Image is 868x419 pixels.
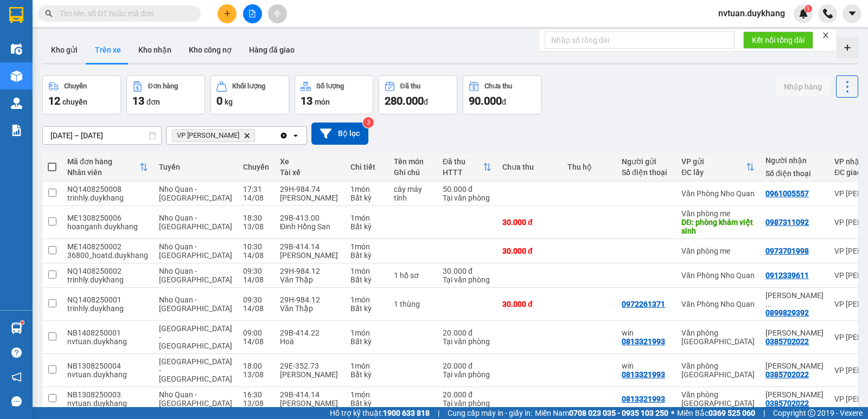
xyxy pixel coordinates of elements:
button: Đã thu280.000đ [379,75,457,114]
div: 29B-413.00 [280,214,340,222]
div: 09:30 [243,267,269,275]
div: 50.000 đ [443,185,492,194]
div: cây máy tính [394,185,432,202]
span: 1 [806,5,810,12]
div: ĐC lấy [681,168,746,177]
div: Tạo kho hàng mới [837,37,858,59]
img: warehouse-icon [11,98,22,109]
button: Chưa thu90.000đ [463,75,541,114]
span: VP Thịnh Liệt, close by backspace [172,129,255,142]
div: 1 món [350,267,383,275]
span: copyright [808,409,815,417]
span: notification [11,372,22,382]
span: Miền Nam [535,407,668,419]
div: 14/08 [243,251,269,260]
div: NB1308250004 [67,362,148,370]
div: Số điện thoại [765,169,824,178]
div: 09:30 [243,295,269,304]
span: 280.000 [385,94,424,107]
button: caret-down [843,4,861,23]
div: 14/08 [243,337,269,346]
div: 29H-984.12 [280,295,340,304]
div: NB1408250001 [67,328,148,337]
button: file-add [243,4,262,23]
span: [GEOGRAPHIC_DATA] - [GEOGRAPHIC_DATA] [159,324,232,350]
span: kg [225,98,233,106]
strong: 1900 633 818 [383,409,430,417]
button: Khối lượng0kg [210,75,289,114]
div: 29B-414.22 [280,328,340,337]
span: | [438,407,439,419]
span: caret-down [847,9,857,18]
div: Đã thu [400,82,420,90]
div: nvtuan.duykhang [67,370,148,379]
span: Nho Quan - [GEOGRAPHIC_DATA] [159,214,232,231]
div: Người nhận [765,156,824,165]
img: warehouse-icon [11,323,22,334]
button: Chuyến12chuyến [42,75,121,114]
button: Bộ lọc [311,123,368,145]
div: Đơn hàng [148,82,178,90]
span: search [45,10,53,17]
div: 0813321993 [622,370,665,379]
span: aim [273,10,281,17]
div: Văn Phòng Nho Quan [681,189,755,198]
div: Bất kỳ [350,337,383,346]
svg: Clear all [279,131,288,140]
div: Mã đơn hàng [67,157,139,166]
div: ME1408250002 [67,242,148,251]
div: Văn Thập [280,275,340,284]
button: Kho nhận [130,37,180,63]
span: Nho Quan - [GEOGRAPHIC_DATA] [159,390,232,408]
div: Người gửi [622,157,671,166]
div: 10:30 [243,242,269,251]
div: 1 món [350,390,383,399]
div: Tại văn phòng [443,275,492,284]
input: Nhập số tổng đài [545,31,735,49]
div: Tên món [394,157,432,166]
div: Chuyến [243,163,269,171]
div: 1 món [350,328,383,337]
div: 14/08 [243,275,269,284]
div: hoanganh.duykhang [67,222,148,231]
span: món [315,98,330,106]
b: GỬI : Văn phòng [GEOGRAPHIC_DATA] [14,79,112,151]
svg: open [291,131,300,140]
b: Gửi khách hàng [102,56,203,69]
div: Văn Thập [280,304,340,313]
span: Miền Bắc [677,407,755,419]
div: 16:30 [243,390,269,399]
div: Bất kỳ [350,370,383,379]
div: Bất kỳ [350,399,383,408]
div: Khối lượng [232,82,265,90]
div: Nhân viên [67,168,139,177]
span: [GEOGRAPHIC_DATA] - [GEOGRAPHIC_DATA] [159,357,232,383]
div: [PERSON_NAME] [280,370,340,379]
div: 0385702022 [765,370,809,379]
span: Nho Quan - [GEOGRAPHIC_DATA] [159,242,232,260]
div: 30.000 đ [502,247,557,255]
div: Xe [280,157,340,166]
strong: 0369 525 060 [709,409,755,417]
button: Số lượng13món [295,75,373,114]
div: VP gửi [681,157,746,166]
img: phone-icon [823,9,833,18]
button: Nhập hàng [775,77,831,96]
img: solution-icon [11,125,22,136]
div: NQ1408250001 [67,295,148,304]
div: 13/08 [243,399,269,408]
span: đ [502,98,506,106]
div: 13/08 [243,370,269,379]
div: Quang anh [765,328,824,337]
div: 18:00 [243,362,269,370]
div: DĐ: phòng khám việt sinh [681,218,755,235]
div: 0385702022 [765,399,809,408]
div: 20.000 đ [443,328,492,337]
div: Tại văn phòng [443,399,492,408]
img: warehouse-icon [11,70,22,82]
button: plus [218,4,237,23]
div: trinhly.duykhang [67,304,148,313]
div: 20.000 đ [443,390,492,399]
div: 0973701998 [765,247,809,255]
div: Bất kỳ [350,251,383,260]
